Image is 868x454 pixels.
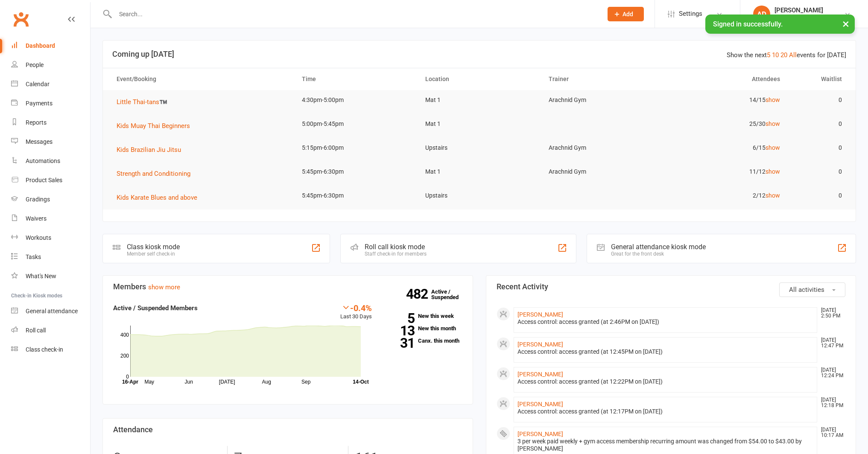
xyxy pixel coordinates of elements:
a: 5New this week [385,313,462,319]
h3: Coming up [DATE] [112,50,846,58]
td: Arachnid Gym [541,162,664,182]
th: Location [418,68,541,90]
a: Messages [11,132,90,151]
a: Class kiosk mode [11,340,90,359]
div: Messages [26,138,53,145]
span: Little Thai-tans™️ [117,98,167,106]
span: Signed in successfully. [713,20,783,28]
div: Automations [26,157,60,164]
td: 6/15 [664,138,788,158]
button: × [838,15,853,33]
a: Calendar [11,75,90,94]
div: Gradings [26,196,50,203]
div: Class kiosk mode [127,243,180,251]
div: Member self check-in [127,251,180,257]
a: 31Canx. this month [385,338,462,343]
th: Trainer [541,68,664,90]
a: 10 [772,51,779,59]
div: Waivers [26,215,47,222]
a: 5 [767,51,770,59]
span: Strength and Conditioning [117,170,190,178]
a: Dashboard [11,36,90,55]
div: Show the next events for [DATE] [727,50,846,60]
button: Add [608,7,644,21]
td: 25/30 [664,114,788,134]
time: [DATE] 12:18 PM [817,397,845,408]
span: Add [623,11,633,17]
button: Kids Muay Thai Beginners [117,121,196,131]
td: 5:45pm-6:30pm [294,186,418,206]
td: Mat 1 [418,90,541,110]
td: Upstairs [418,138,541,158]
td: Arachnid Gym [541,90,664,110]
td: 5:15pm-6:00pm [294,138,418,158]
td: 0 [788,186,850,206]
a: 13New this month [385,326,462,331]
div: Tasks [26,253,41,260]
div: Payments [26,100,53,107]
a: show [766,168,780,175]
button: All activities [779,282,845,297]
span: Kids Muay Thai Beginners [117,122,190,130]
th: Waitlist [788,68,850,90]
strong: 482 [406,288,431,300]
th: Attendees [664,68,788,90]
a: Workouts [11,228,90,247]
a: Clubworx [10,9,32,30]
input: Search... [113,8,597,20]
td: 5:00pm-5:45pm [294,114,418,134]
div: Access control: access granted (at 2:46PM on [DATE]) [517,318,814,326]
a: Product Sales [11,171,90,190]
a: 20 [780,51,787,59]
div: Access control: access granted (at 12:45PM on [DATE]) [517,348,814,355]
a: Tasks [11,247,90,267]
div: Staff check-in for members [365,251,427,257]
th: Time [294,68,418,90]
strong: 31 [385,337,415,349]
a: [PERSON_NAME] [517,401,563,407]
a: 482Active / Suspended [431,282,469,306]
div: -0.4% [340,303,372,312]
button: Kids Karate Blues and above [117,192,203,203]
div: Reports [26,119,47,126]
td: 5:45pm-6:30pm [294,162,418,182]
time: [DATE] 12:47 PM [817,338,845,349]
a: Roll call [11,321,90,340]
a: [PERSON_NAME] [517,431,563,437]
td: 11/12 [664,162,788,182]
a: [PERSON_NAME] [517,311,563,318]
strong: 5 [385,312,415,325]
h3: Members [113,282,462,291]
button: Kids Brazilian Jiu Jitsu [117,145,187,155]
div: What's New [26,273,56,279]
div: Dashboard [26,42,55,49]
td: 0 [788,138,850,158]
a: show [766,144,780,151]
button: Strength and Conditioning [117,169,196,179]
td: 14/15 [664,90,788,110]
a: show more [148,283,180,291]
div: Arachnid Gym [774,14,823,22]
div: AD [753,6,770,23]
div: General attendance kiosk mode [611,243,706,251]
div: Roll call kiosk mode [365,243,427,251]
td: Arachnid Gym [541,138,664,158]
time: [DATE] 12:24 PM [817,367,845,378]
div: Class check-in [26,346,63,353]
a: Payments [11,94,90,113]
td: 0 [788,90,850,110]
a: Automations [11,151,90,171]
h3: Attendance [113,425,462,434]
td: 0 [788,114,850,134]
time: [DATE] 2:50 PM [817,308,845,319]
div: Workouts [26,234,51,241]
div: 3 per week paid weekly + gym access membership recurring amount was changed from $54.00 to $43.00... [517,438,814,452]
th: Event/Booking [109,68,294,90]
div: Last 30 Days [340,303,372,321]
h3: Recent Activity [497,282,846,291]
span: Kids Brazilian Jiu Jitsu [117,146,181,154]
td: 2/12 [664,186,788,206]
a: Gradings [11,190,90,209]
a: show [766,96,780,103]
a: General attendance kiosk mode [11,302,90,321]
